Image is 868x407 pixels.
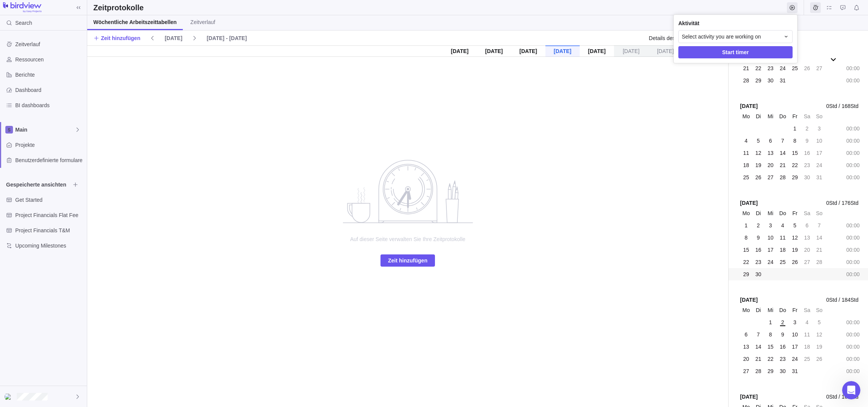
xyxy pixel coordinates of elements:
[678,19,793,27] span: Aktivität
[722,48,749,57] span: Start timer
[678,46,793,58] span: Start timer
[787,2,798,13] span: Start timer
[842,381,860,399] iframe: Intercom live chat
[682,33,761,40] span: Select activity you are working on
